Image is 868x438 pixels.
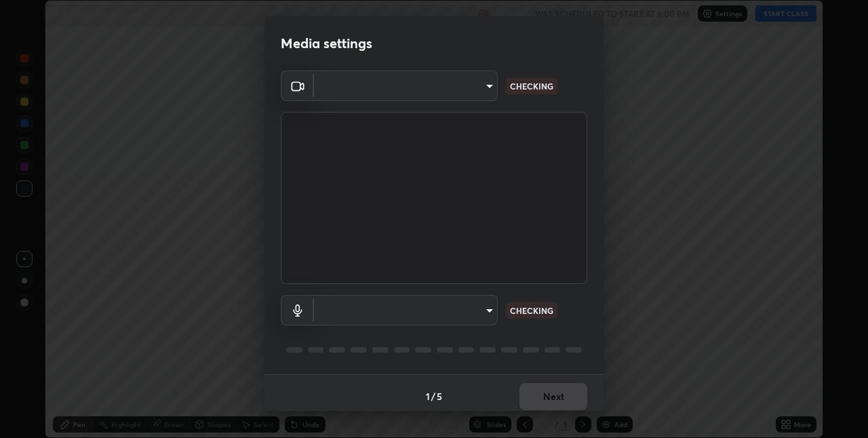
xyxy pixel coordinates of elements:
[510,304,553,317] p: CHECKING
[314,71,498,101] div: ​
[281,35,372,52] h2: Media settings
[431,389,435,403] h4: /
[314,295,498,325] div: ​
[426,389,430,403] h4: 1
[437,389,442,403] h4: 5
[510,80,553,92] p: CHECKING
